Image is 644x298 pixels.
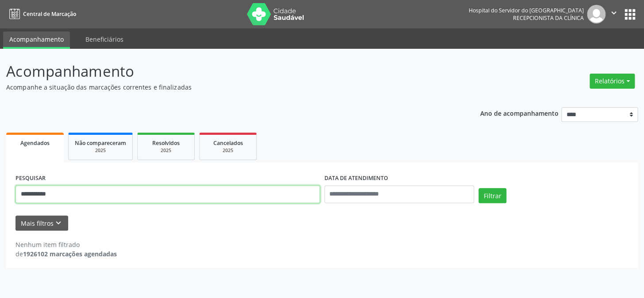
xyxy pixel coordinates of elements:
button: apps [622,7,638,22]
i: keyboard_arrow_down [54,218,63,228]
button:  [605,5,622,24]
strong: 1926102 marcações agendadas [23,250,117,258]
div: Hospital do Servidor do [GEOGRAPHIC_DATA] [469,7,584,14]
div: Nenhum item filtrado [15,240,117,249]
a: Acompanhamento [3,31,70,49]
span: Recepcionista da clínica [513,14,584,22]
p: Acompanhamento [6,60,448,82]
label: PESQUISAR [15,172,46,185]
img: img [587,5,605,24]
label: DATA DE ATENDIMENTO [324,172,388,185]
span: Resolvidos [152,139,180,147]
p: Acompanhe a situação das marcações correntes e finalizadas [6,82,448,92]
div: 2025 [75,147,126,154]
span: Agendados [20,139,50,147]
span: Central de Marcação [23,10,76,18]
div: de [15,249,117,259]
button: Filtrar [478,188,506,203]
span: Cancelados [213,139,243,147]
div: 2025 [144,147,188,154]
a: Central de Marcação [6,7,76,21]
p: Ano de acompanhamento [480,107,558,118]
a: Beneficiários [79,31,130,47]
span: Não compareceram [75,139,126,147]
button: Mais filtroskeyboard_arrow_down [15,216,68,231]
button: Relatórios [590,74,635,89]
div: 2025 [206,147,250,154]
i:  [609,8,619,18]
